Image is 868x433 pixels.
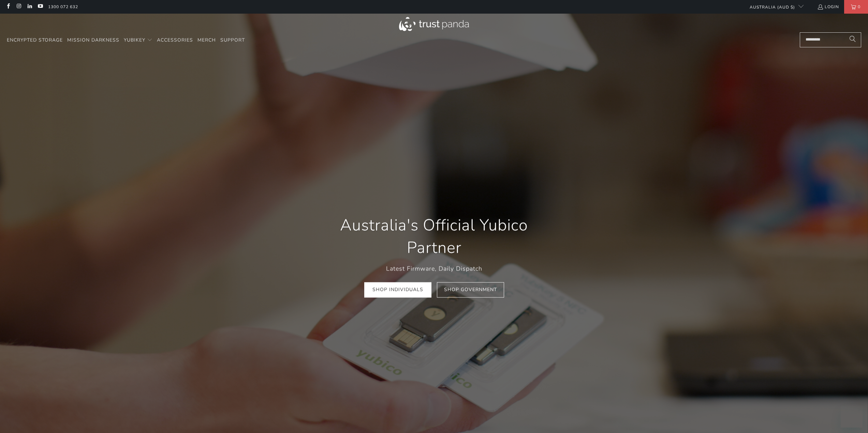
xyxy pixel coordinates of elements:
[197,37,216,43] span: Merch
[67,32,119,48] a: Mission Darkness
[124,37,145,43] span: YubiKey
[220,37,245,43] span: Support
[48,3,78,11] a: 1300 072 632
[399,17,469,31] img: Trust Panda Australia
[37,4,43,10] a: Trust Panda Australia on YouTube
[67,37,119,43] span: Mission Darkness
[7,32,245,48] nav: Translation missing: en.navigation.header.main_nav
[364,282,431,298] a: Shop Individuals
[197,32,216,48] a: Merch
[437,282,504,298] a: Shop Government
[5,4,11,10] a: Trust Panda Australia on Facebook
[16,4,21,10] a: Trust Panda Australia on Instagram
[800,32,861,47] input: Search...
[322,214,547,259] h1: Australia's Official Yubico Partner
[157,37,193,43] span: Accessories
[7,32,63,48] a: Encrypted Storage
[27,4,32,10] a: Trust Panda Australia on LinkedIn
[124,32,152,48] summary: YubiKey
[157,32,193,48] a: Accessories
[322,264,547,274] p: Latest Firmware, Daily Dispatch
[817,3,839,11] a: Login
[841,406,863,428] iframe: Button to launch messaging window
[220,32,245,48] a: Support
[7,37,63,43] span: Encrypted Storage
[844,32,861,47] button: Search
